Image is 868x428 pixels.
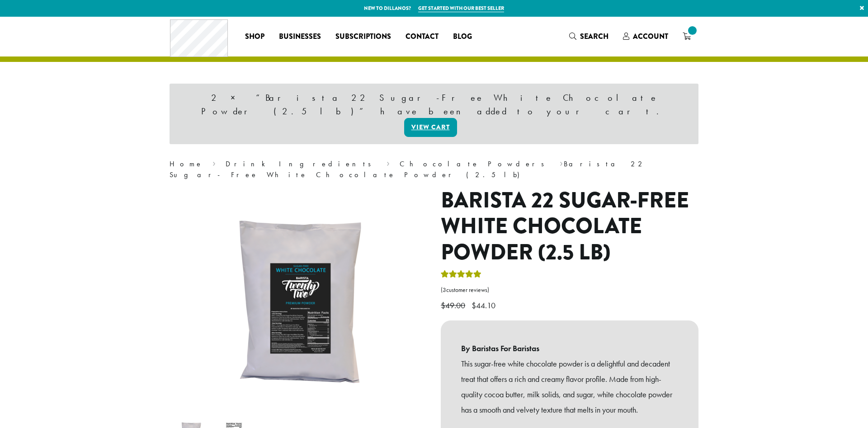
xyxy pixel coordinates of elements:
[170,84,698,144] div: 2 × “Barista 22 Sugar-Free White Chocolate Powder (2.5 lb)” have been added to your cart.
[170,159,698,180] nav: Breadcrumb
[279,31,321,42] span: Businesses
[633,31,668,42] span: Account
[472,300,476,310] span: $
[441,286,698,295] a: (3customer reviews)
[461,356,678,417] p: This sugar-free white chocolate powder is a delightful and decadent treat that offers a rich and ...
[441,300,467,310] bdi: 49.00
[406,31,439,42] span: Contact
[441,269,481,282] div: Rated 5.00 out of 5
[580,31,609,42] span: Search
[562,29,616,44] a: Search
[418,5,504,12] a: Get started with our best seller
[387,155,390,169] span: ›
[472,300,498,310] bdi: 44.10
[245,31,264,42] span: Shop
[238,29,272,44] a: Shop
[461,341,678,356] b: By Baristas For Baristas
[400,159,550,169] a: Chocolate Powders
[212,155,216,169] span: ›
[560,155,563,169] span: ›
[441,188,698,266] h1: Barista 22 Sugar-Free White Chocolate Powder (2.5 lb)
[404,118,457,137] a: View cart
[226,159,377,169] a: Drink Ingredients
[443,286,446,294] span: 3
[453,31,472,42] span: Blog
[335,31,391,42] span: Subscriptions
[170,159,203,169] a: Home
[441,300,445,310] span: $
